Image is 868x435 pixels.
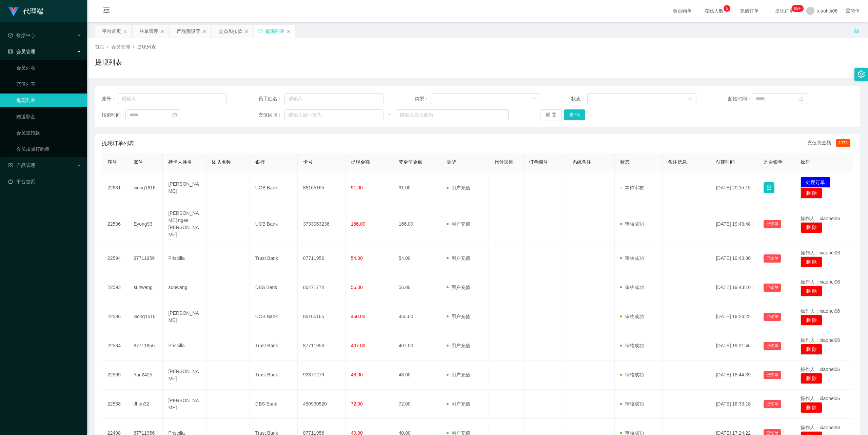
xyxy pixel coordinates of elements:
td: 87711956 [298,331,346,360]
td: Eyong93 [128,204,163,244]
span: 1373 [836,139,850,147]
span: 提现订单 [772,8,797,13]
a: 图标: dashboard平台首页 [8,175,81,188]
span: 用户充值 [447,401,470,407]
img: logo.9652507e.png [8,7,19,16]
td: 166.00 [393,204,441,244]
button: 已锁单 [764,400,781,408]
td: 48.00 [393,360,441,390]
span: 48.00 [351,372,363,377]
td: [PERSON_NAME] [163,390,206,419]
a: 会员加扣款 [16,126,81,140]
span: 审核成功 [620,401,644,407]
span: 提现金额 [351,159,370,165]
td: Yan2425 [128,360,163,390]
td: Priscilla [163,244,206,273]
input: 请输入 [284,93,383,104]
button: 已锁单 [764,371,781,379]
span: 系统备注 [572,159,591,165]
div: 会员加扣款 [219,25,242,38]
span: 操作人：xiaohei06 [801,425,840,430]
span: 审核成功 [620,314,644,319]
span: 持卡人姓名 [168,159,192,165]
td: [PERSON_NAME] [163,302,206,331]
span: 操作人：xiaohei06 [801,279,840,285]
td: 22558 [102,390,128,419]
td: [PERSON_NAME] ngee [PERSON_NAME] [163,204,206,244]
td: [DATE] 20:15:15 [710,171,758,204]
td: [DATE] 19:21:46 [710,331,758,360]
td: UOB Bank [250,302,298,331]
td: sunwang [128,273,163,302]
span: 首页 [95,44,104,49]
span: 54.00 [351,255,363,261]
a: 充值列表 [16,77,81,91]
td: 91.00 [393,171,441,204]
i: 图标: unlock [854,27,860,34]
span: 在线人数 [701,8,727,13]
span: 类型 [447,159,456,165]
td: DBS Bank [250,273,298,302]
button: 已锁单 [764,284,781,292]
span: 操作人：xiaohei06 [801,396,840,401]
span: 起始时间： [728,95,752,102]
i: 图标: menu-fold [95,0,118,22]
i: 图标: close [160,29,164,34]
span: 创建时间 [716,159,735,165]
div: 注单管理 [139,25,158,38]
span: 会员管理 [111,44,130,49]
td: wong1616 [128,302,163,331]
span: 用户充值 [447,221,470,227]
span: 账号 [134,159,143,165]
span: 审核成功 [620,372,644,377]
button: 已锁单 [764,342,781,350]
span: / [133,44,134,49]
i: 图标: appstore-o [8,163,13,168]
i: 图标: global [846,8,850,13]
td: 22631 [102,171,128,204]
span: 56.00 [351,285,363,290]
button: 已锁单 [764,220,781,228]
span: 卡号 [303,159,313,165]
h1: 提现列表 [95,57,122,67]
button: 删 除 [801,256,822,267]
i: 图标: calendar [172,112,177,117]
span: 类型： [415,95,431,102]
span: 状态 [620,159,630,165]
input: 请输入 [118,93,227,104]
td: Trust Bank [250,331,298,360]
span: 用户充值 [447,343,470,348]
span: 充值区间： [258,111,285,119]
span: 变更前金额 [399,159,422,165]
span: 审核成功 [620,343,644,348]
button: 删 除 [801,315,822,326]
button: 删 除 [801,222,822,233]
span: 团队名称 [212,159,231,165]
i: 图标: setting [857,70,865,78]
i: 图标: sync [258,29,263,34]
div: 充值总金额： [807,139,853,147]
span: 操作人：xiaohei06 [801,337,840,343]
a: 会员加减打码量 [16,142,81,156]
a: 代理端 [8,8,43,14]
span: 407.00 [351,343,366,348]
span: / [107,44,108,49]
sup: 5 [724,5,730,12]
td: 22593 [102,273,128,302]
span: 会员管理 [8,49,35,54]
sup: 1175 [791,5,804,12]
span: 用户充值 [447,314,470,319]
td: 93377279 [298,360,346,390]
td: [DATE] 19:43:36 [710,244,758,273]
span: 操作人：xiaohei06 [801,250,840,255]
td: [DATE] 18:33:18 [710,390,758,419]
span: 充值订单 [736,8,762,13]
div: 提现列表 [265,25,284,38]
a: 会员列表 [16,61,81,75]
span: 72.00 [351,401,363,407]
td: wong1616 [128,171,163,204]
td: Trust Bank [250,360,298,390]
td: 22584 [102,331,128,360]
span: 是否锁单 [764,159,783,165]
input: 请输入最小值为 [284,109,383,120]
